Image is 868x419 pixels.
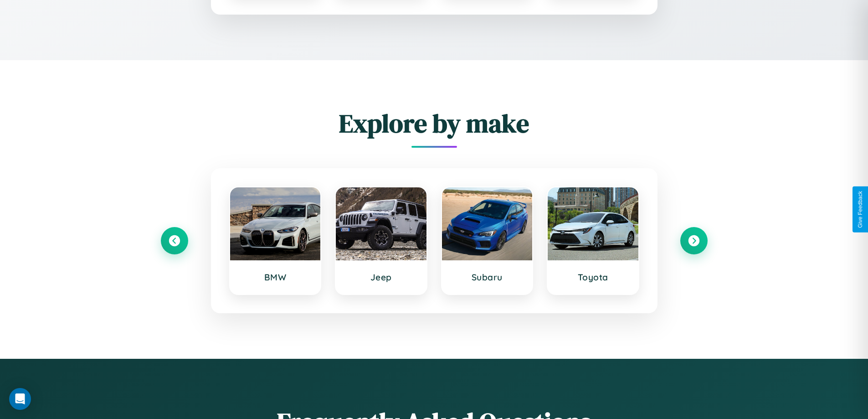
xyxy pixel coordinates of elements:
h2: Explore by make [161,106,708,141]
h3: Toyota [557,272,629,283]
h3: Subaru [451,272,524,283]
div: Open Intercom Messenger [9,388,31,410]
div: Give Feedback [857,191,863,228]
h3: Jeep [345,272,417,283]
h3: BMW [239,272,312,283]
